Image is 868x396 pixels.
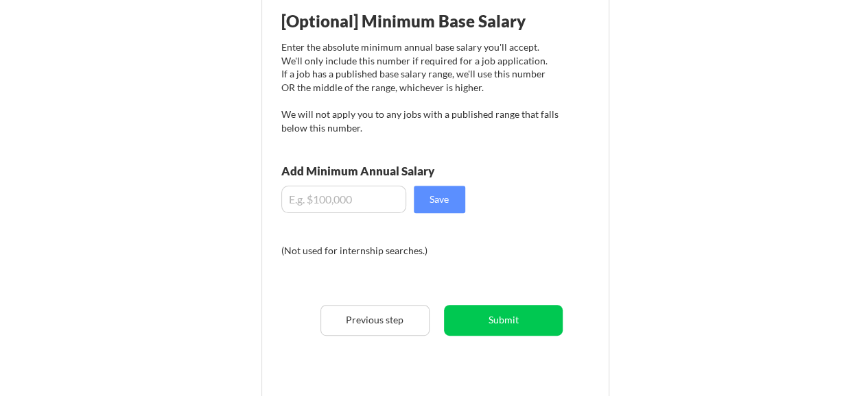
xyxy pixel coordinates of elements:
[414,186,465,213] button: Save
[444,305,563,336] button: Submit
[281,244,467,258] div: (Not used for internship searches.)
[281,165,496,177] div: Add Minimum Annual Salary
[281,13,559,29] div: [Optional] Minimum Base Salary
[281,40,559,134] div: Enter the absolute minimum annual base salary you'll accept. We'll only include this number if re...
[281,186,406,213] input: E.g. $100,000
[320,305,430,336] button: Previous step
